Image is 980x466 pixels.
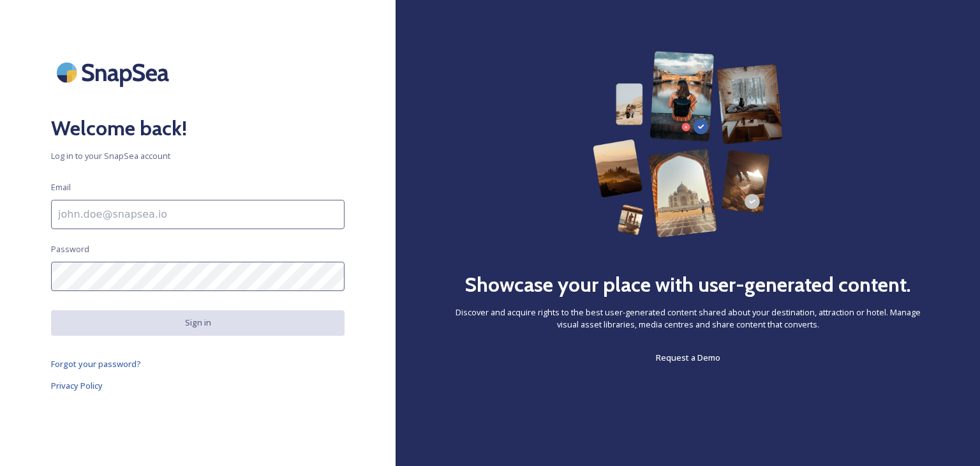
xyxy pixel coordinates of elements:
input: john.doe@snapsea.io [51,200,345,229]
span: Request a Demo [656,352,720,363]
span: Email [51,181,71,193]
span: Password [51,243,89,255]
span: Log in to your SnapSea account [51,150,345,162]
button: Sign in [51,310,345,335]
a: Forgot your password? [51,356,345,372]
img: SnapSea Logo [51,51,179,94]
span: Forgot your password? [51,358,141,370]
span: Privacy Policy [51,380,103,391]
a: Request a Demo [656,350,720,365]
span: Discover and acquire rights to the best user-generated content shared about your destination, att... [447,306,929,331]
h2: Welcome back! [51,113,345,144]
a: Privacy Policy [51,378,345,393]
h2: Showcase your place with user-generated content. [464,269,911,300]
img: 63b42ca75bacad526042e722_Group%20154-p-800.png [593,51,783,237]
